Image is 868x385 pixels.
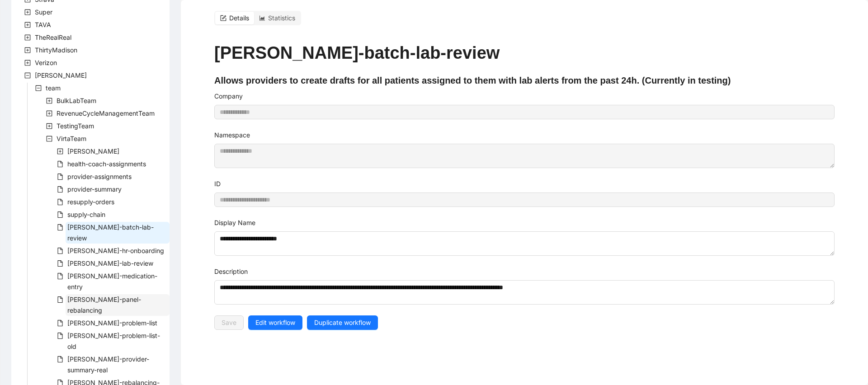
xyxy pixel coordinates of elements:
span: TAVA [35,21,51,28]
span: plus-square [24,9,31,15]
span: TheRealReal [33,32,73,43]
span: provider-summary [67,185,122,193]
span: provider-assignments [66,171,133,182]
span: virta-batch-lab-review [66,222,170,244]
span: file [57,356,63,362]
span: plus-square [46,110,52,117]
span: Edit workflow [255,318,295,328]
span: plus-square [57,148,63,155]
span: team [46,84,61,92]
span: ThirtyMadison [33,45,79,56]
textarea: Namespace [214,144,835,168]
span: plus-square [46,98,52,104]
span: Save [222,318,236,328]
span: plus-square [24,47,31,53]
span: file [57,248,63,254]
span: RevenueCycleManagementTeam [55,108,156,119]
span: [PERSON_NAME]-hr-onboarding [67,247,164,254]
span: plus-square [46,123,52,129]
span: VirtaTeam [57,135,86,142]
input: ID [214,192,835,207]
span: Verizon [33,57,59,68]
span: minus-square [46,136,52,142]
span: Duplicate workflow [314,318,371,328]
span: file [57,186,63,192]
span: file [57,273,63,279]
span: [PERSON_NAME]-panel-rebalancing [67,296,141,314]
span: file [57,211,63,218]
span: virta-hr-onboarding [66,245,166,256]
span: TestingTeam [55,121,96,131]
span: file [57,260,63,267]
span: TheRealReal [35,33,71,41]
span: virta-problem-list [66,318,159,329]
span: [PERSON_NAME] [35,71,87,79]
span: team [44,83,62,94]
span: virta-provider-summary-real [66,354,170,376]
span: Verizon [35,59,57,66]
span: Statistics [268,14,295,22]
span: Super [33,7,54,18]
button: Duplicate workflow [307,315,378,330]
span: virta-medication-entry [66,271,170,292]
textarea: Display Name [214,231,835,256]
h1: [PERSON_NAME]-batch-lab-review [214,42,835,63]
span: supply-chain [66,209,107,220]
span: Details [229,14,249,22]
span: TestingTeam [57,122,94,130]
label: Description [214,267,248,277]
span: minus-square [35,85,42,91]
span: ThirtyMadison [35,46,77,54]
span: provider-assignments [67,173,132,180]
span: Virta [33,70,89,81]
span: virta [66,146,121,157]
label: Company [214,91,243,101]
input: Company [214,105,835,119]
span: resupply-orders [67,198,114,206]
span: BulkLabTeam [57,97,96,104]
span: minus-square [24,72,31,79]
span: virta-problem-list-old [66,330,170,352]
span: area-chart [259,15,265,21]
span: file [57,161,63,167]
span: resupply-orders [66,197,116,207]
span: [PERSON_NAME]-lab-review [67,259,153,267]
span: virta-panel-rebalancing [66,294,170,316]
span: form [220,15,226,21]
button: Edit workflow [248,315,302,330]
span: supply-chain [67,211,105,218]
label: ID [214,179,221,189]
span: VirtaTeam [55,133,88,144]
button: Save [214,315,244,330]
span: provider-summary [66,184,123,195]
label: Namespace [214,130,250,140]
span: file [57,333,63,339]
span: TAVA [33,19,53,30]
span: health-coach-assignments [67,160,146,168]
span: virta-lab-review [66,258,155,269]
span: health-coach-assignments [66,159,148,169]
span: file [57,296,63,303]
span: BulkLabTeam [55,95,98,106]
label: Display Name [214,218,255,228]
span: [PERSON_NAME]-problem-list [67,319,157,327]
span: file [57,320,63,326]
span: plus-square [24,22,31,28]
textarea: Description [214,280,835,305]
span: [PERSON_NAME]-medication-entry [67,272,157,291]
span: file [57,199,63,205]
span: file [57,224,63,230]
span: [PERSON_NAME]-problem-list-old [67,332,160,350]
span: RevenueCycleManagementTeam [57,109,155,117]
span: plus-square [24,60,31,66]
span: file [57,174,63,180]
span: [PERSON_NAME]-batch-lab-review [67,223,154,242]
span: [PERSON_NAME]-provider-summary-real [67,355,149,374]
h4: Allows providers to create drafts for all patients assigned to them with lab alerts from the past... [214,74,835,87]
span: Super [35,8,52,16]
span: [PERSON_NAME] [67,147,119,155]
span: plus-square [24,34,31,41]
